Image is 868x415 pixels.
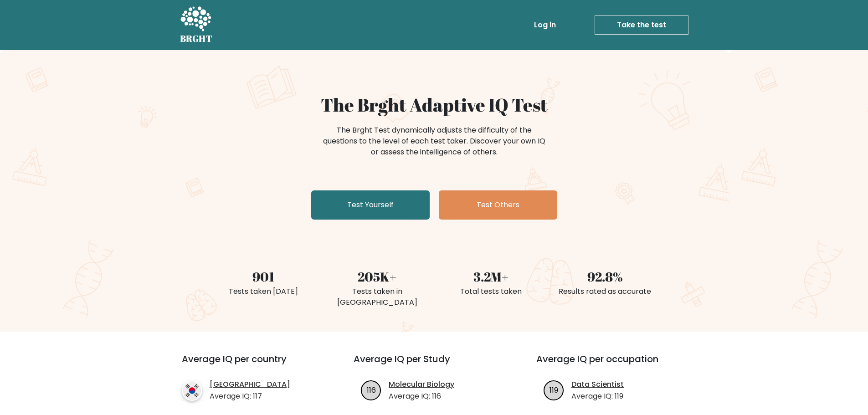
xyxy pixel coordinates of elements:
[212,94,657,116] h1: The Brght Adaptive IQ Test
[536,354,697,375] h3: Average IQ per occupation
[311,190,430,220] a: Test Yourself
[367,384,376,395] text: 116
[182,380,202,401] img: country
[571,379,624,390] a: Data Scientist
[440,267,543,286] div: 3.2M+
[554,267,657,286] div: 92.8%
[180,4,213,46] a: BRGHT
[530,16,560,34] a: Log in
[326,286,429,308] div: Tests taken in [GEOGRAPHIC_DATA]
[595,15,688,35] a: Take the test
[389,391,454,402] p: Average IQ: 116
[354,354,514,375] h3: Average IQ per Study
[210,379,290,390] a: [GEOGRAPHIC_DATA]
[440,286,543,297] div: Total tests taken
[320,125,548,158] div: The Brght Test dynamically adjusts the difficulty of the questions to the level of each test take...
[180,33,213,44] h5: BRGHT
[571,391,624,402] p: Average IQ: 119
[212,286,315,297] div: Tests taken [DATE]
[212,267,315,286] div: 901
[210,391,290,402] p: Average IQ: 117
[326,267,429,286] div: 205K+
[550,384,558,395] text: 119
[182,354,321,375] h3: Average IQ per country
[389,379,454,390] a: Molecular Biology
[554,286,657,297] div: Results rated as accurate
[439,190,557,220] a: Test Others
